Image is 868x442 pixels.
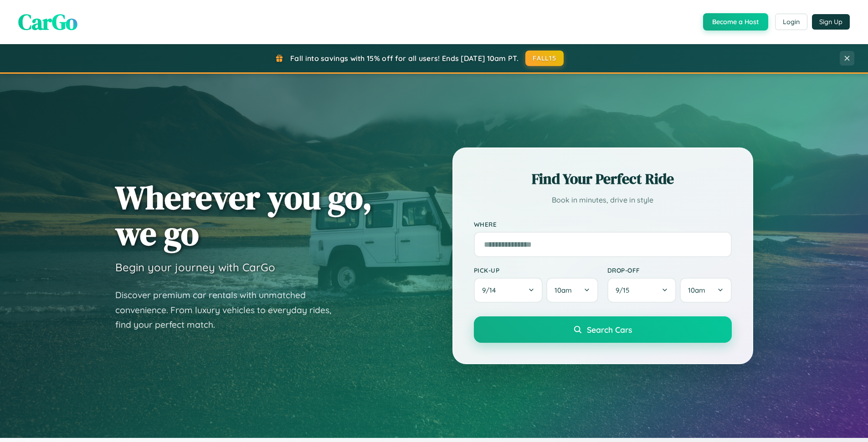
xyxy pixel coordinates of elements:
button: 10am [546,278,598,303]
button: 9/15 [607,278,677,303]
h3: Begin your journey with CarGo [115,260,275,274]
button: 10am [680,278,731,303]
button: Search Cars [474,316,732,343]
span: 9 / 15 [616,286,634,295]
button: 9/14 [474,278,543,303]
button: FALL15 [525,51,564,66]
button: Become a Host [703,13,768,30]
h1: Wherever you go, we go [115,179,372,251]
button: Sign Up [812,14,850,30]
label: Pick-up [474,266,598,274]
span: 10am [688,286,705,295]
label: Drop-off [607,266,732,274]
p: Discover premium car rentals with unmatched convenience. From luxury vehicles to everyday rides, ... [115,288,343,332]
span: Search Cars [587,325,632,335]
button: Login [775,14,807,30]
h2: Find Your Perfect Ride [474,169,732,189]
span: CarGo [18,7,77,37]
p: Book in minutes, drive in style [474,193,732,207]
label: Where [474,220,732,228]
span: 9 / 14 [482,286,500,295]
span: 10am [555,286,572,295]
span: Fall into savings with 15% off for all users! Ends [DATE] 10am PT. [290,54,519,63]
